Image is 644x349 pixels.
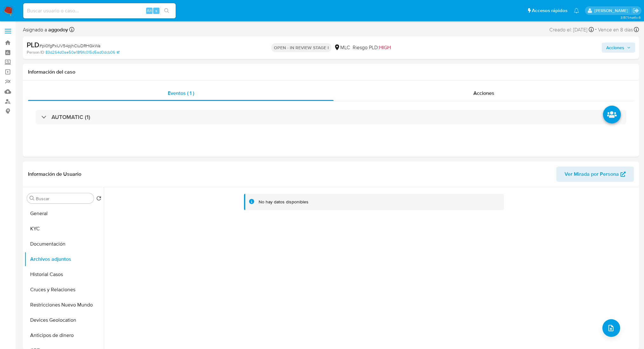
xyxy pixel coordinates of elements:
[27,40,39,50] b: PLD
[24,282,104,297] button: Cruces y Relaciones
[24,297,104,313] button: Restricciones Nuevo Mundo
[51,114,90,121] h3: AUTOMATIC (1)
[271,43,331,52] p: OPEN - IN REVIEW STAGE I
[24,252,104,267] button: Archivos adjuntos
[556,167,634,182] button: Ver Mirada por Persona
[379,44,391,51] span: HIGH
[595,25,597,34] span: -
[606,43,624,53] span: Acciones
[565,167,619,182] span: Ver Mirada por Persona
[24,313,104,328] button: Devices Geolocation
[96,196,101,203] button: Volver al orden por defecto
[473,89,494,97] span: Acciones
[28,171,81,177] h1: Información de Usuario
[47,26,68,33] b: aggodoy
[45,49,119,55] a: 83d264d0ae50e18f9fc015d5ad0dcb06
[27,49,44,55] b: Person ID
[28,69,634,75] h1: Información del caso
[36,196,91,201] input: Buscar
[24,267,104,282] button: Historial Casos
[39,43,100,49] span: # pl0fgPxUV54pjhCiuDRHGkWa
[147,8,152,14] span: Alt
[334,44,350,51] div: MLC
[259,199,308,205] div: No hay datos disponibles
[23,7,176,15] input: Buscar usuario o caso...
[598,26,633,33] span: Vence en 8 días
[594,8,630,14] p: agustina.godoy@mercadolibre.com
[24,206,104,221] button: General
[24,236,104,252] button: Documentación
[633,7,639,14] a: Salir
[30,196,35,201] button: Buscar
[602,43,635,53] button: Acciones
[549,25,594,34] div: Creado el: [DATE]
[602,319,620,337] button: upload-file
[160,6,173,15] button: search-icon
[23,26,68,33] span: Asignado a
[532,7,567,14] span: Accesos rápidos
[24,221,104,236] button: KYC
[574,8,579,13] a: Notificaciones
[24,328,104,343] button: Anticipos de dinero
[36,110,626,124] div: AUTOMATIC (1)
[155,8,157,14] span: s
[168,89,194,97] span: Eventos ( 1 )
[353,44,391,51] span: Riesgo PLD:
